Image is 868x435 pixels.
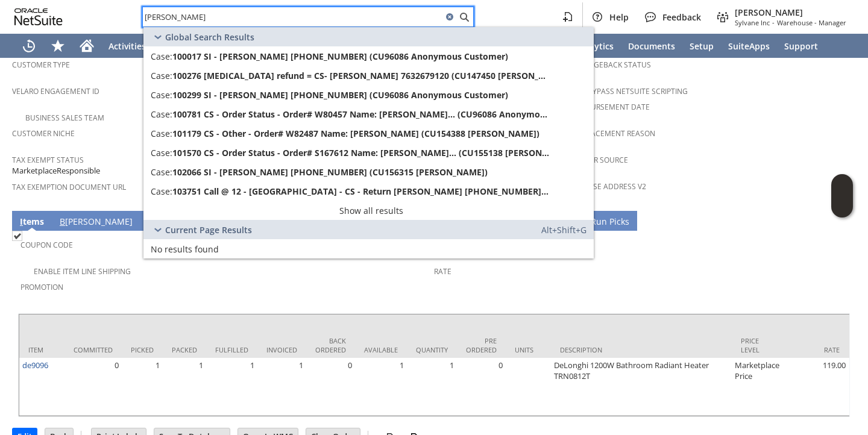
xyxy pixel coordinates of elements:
div: Available [364,345,398,354]
a: Case:100276 [MEDICAL_DATA] refund = CS- [PERSON_NAME] 7632679120 (CU147450 [PERSON_NAME])Edit: [143,66,594,85]
a: Recent Records [14,34,43,58]
a: Order Source [574,155,628,165]
div: Item [28,345,55,354]
a: Case:101570 CS - Order Status - Order# S167612 Name: [PERSON_NAME]... (CU155138 [PERSON_NAME])Edit: [143,143,594,162]
span: No results found [151,243,219,255]
input: Search [143,10,442,24]
a: Case:100299 SI - [PERSON_NAME] [PHONE_NUMBER] (CU96086 Anonymous Customer)Edit: [143,85,594,104]
span: Global Search Results [165,31,254,43]
div: Fulfilled [215,345,248,354]
a: Customer Niche [12,128,75,139]
div: Committed [74,345,113,354]
span: Current Page Results [165,224,252,236]
a: Customer Type [12,60,70,70]
span: Case: [151,128,172,139]
a: Home [72,34,101,58]
a: No results found [143,239,594,258]
span: Activities [108,40,146,52]
a: Tax Exemption Document URL [12,182,126,192]
svg: Shortcuts [51,39,65,53]
div: Packed [172,345,197,354]
td: 0 [457,358,506,416]
td: DeLonghi 1200W Bathroom Radiant Heater TRN0812T [551,358,732,416]
div: Rate [791,345,840,354]
span: Feedback [662,11,701,23]
div: Pre Ordered [466,336,497,354]
span: Analytics [576,40,614,52]
svg: Search [457,10,471,24]
div: Back Ordered [315,336,346,354]
a: Case:100781 CS - Order Status - Order# W80457 Name: [PERSON_NAME]... (CU96086 Anonymous Customer)... [143,104,594,124]
div: Units [515,345,542,354]
a: B[PERSON_NAME] [57,216,136,229]
a: Use Address V2 [588,181,646,192]
a: Bypass NetSuite Scripting [588,86,688,96]
a: Case:100017 SI - [PERSON_NAME] [PHONE_NUMBER] (CU96086 Anonymous Customer)Edit: [143,46,594,66]
span: Case: [151,70,172,81]
span: Sylvane Inc [735,18,770,27]
a: Coupon Code [20,240,73,250]
a: Items [17,216,47,229]
span: Alt+Shift+G [541,224,587,236]
span: Help [609,11,629,23]
div: Quantity [416,345,448,354]
span: Case: [151,108,172,120]
a: Documents [621,34,682,58]
span: Case: [151,89,172,101]
td: 1 [407,358,457,416]
a: Replacement reason [574,128,655,139]
td: 1 [257,358,306,416]
span: 100781 CS - Order Status - Order# W80457 Name: [PERSON_NAME]... (CU96086 Anonymous Customer) [172,108,549,120]
div: Invoiced [266,345,297,354]
span: 102066 SI - [PERSON_NAME] [PHONE_NUMBER] (CU156315 [PERSON_NAME]) [172,166,488,178]
span: [PERSON_NAME] [735,7,846,18]
td: 1 [163,358,206,416]
td: Marketplace Price [732,358,782,416]
span: 103751 Call @ 12 - [GEOGRAPHIC_DATA] - CS - Return [PERSON_NAME] [PHONE_NUMBER]... (CU158971 [PER... [172,186,549,197]
iframe: Click here to launch Oracle Guided Learning Help Panel [831,174,853,217]
a: Activities [101,34,153,58]
a: Business Sales Team [25,113,104,123]
span: MarketplaceResponsible [12,165,100,177]
svg: Home [80,39,94,53]
svg: Recent Records [22,39,36,53]
span: 100017 SI - [PERSON_NAME] [PHONE_NUMBER] (CU96086 Anonymous Customer) [172,51,508,62]
a: Setup [682,34,721,58]
div: Price Level [741,336,773,354]
a: Show all results [143,201,594,220]
img: Checked [12,231,22,241]
a: SuiteApps [721,34,777,58]
td: 119.00 [782,358,849,416]
td: 0 [306,358,355,416]
span: 101570 CS - Order Status - Order# S167612 Name: [PERSON_NAME]... (CU155138 [PERSON_NAME]) [172,147,549,158]
a: Velaro Engagement ID [12,86,99,96]
a: Tax Exempt Status [12,155,84,165]
div: Shortcuts [43,34,72,58]
span: Support [784,40,818,52]
span: Case: [151,186,172,197]
span: B [60,216,65,227]
span: Oracle Guided Learning Widget. To move around, please hold and drag [831,196,853,218]
span: Case: [151,51,172,62]
a: Support [777,34,825,58]
span: - [772,18,775,27]
span: 100299 SI - [PERSON_NAME] [PHONE_NUMBER] (CU96086 Anonymous Customer) [172,89,508,101]
a: Enable Item Line Shipping [34,266,131,277]
span: Case: [151,166,172,178]
a: Analytics [569,34,621,58]
span: SuiteApps [728,40,770,52]
a: Chargeback Status [574,60,651,70]
a: Case:101179 CS - Other - Order# W82487 Name: [PERSON_NAME] (CU154388 [PERSON_NAME])Edit: [143,124,594,143]
a: Disbursement Date [574,102,650,112]
a: Unrolled view on [834,213,849,228]
span: Documents [628,40,675,52]
td: 1 [122,358,163,416]
a: Rate [434,266,451,277]
span: Case: [151,147,172,158]
a: Case:102066 SI - [PERSON_NAME] [PHONE_NUMBER] (CU156315 [PERSON_NAME])Edit: [143,162,594,181]
td: 1 [355,358,407,416]
span: Warehouse - Manager [777,18,846,27]
div: Description [560,345,723,354]
span: 101179 CS - Other - Order# W82487 Name: [PERSON_NAME] (CU154388 [PERSON_NAME]) [172,128,539,139]
a: Promotion [20,282,63,292]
